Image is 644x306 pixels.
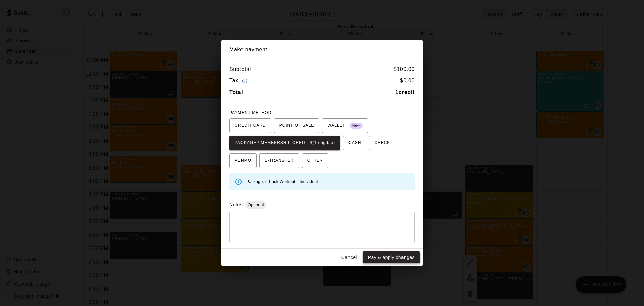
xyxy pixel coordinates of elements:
[395,89,415,95] b: 1 credit
[229,118,271,133] button: CREDIT CARD
[338,251,360,264] button: Cancel
[343,136,366,150] button: CASH
[307,155,323,166] span: OTHER
[363,251,420,264] button: Pay & apply changes
[229,202,243,207] label: Notes
[400,76,415,85] h6: $ 0.00
[274,118,319,133] button: POINT OF SALE
[394,65,415,74] h6: $ 100.00
[327,120,363,131] span: WALLET
[221,40,423,59] h2: Make payment
[322,118,368,133] button: WALLET New
[235,155,251,166] span: VENMO
[229,153,257,168] button: VENMO
[302,153,328,168] button: OTHER
[259,153,299,168] button: E-TRANSFER
[229,136,340,150] button: PACKAGE / MEMBERSHIP CREDITS(1 eligible)
[229,110,271,115] span: PAYMENT METHOD
[279,120,314,131] span: POINT OF SALE
[369,136,395,150] button: CHECK
[229,65,251,74] h6: Subtotal
[229,76,249,85] h6: Tax
[229,89,243,95] b: Total
[348,138,361,148] span: CASH
[265,155,294,166] span: E-TRANSFER
[350,121,363,130] span: New
[246,179,318,184] span: Package: 5 Pack Workout - Individual
[245,202,266,207] span: Optional
[374,138,390,148] span: CHECK
[235,120,266,131] span: CREDIT CARD
[235,138,335,148] span: PACKAGE / MEMBERSHIP CREDITS (1 eligible)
